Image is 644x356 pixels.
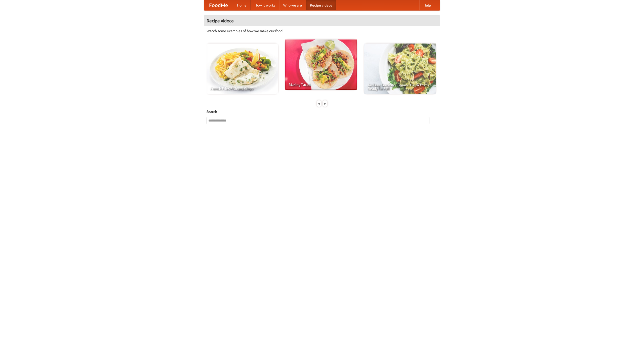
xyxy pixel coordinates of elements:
[204,16,440,26] h4: Recipe videos
[368,83,432,90] span: An Easy, Summery Tomato Pasta That's Ready for Fall
[285,39,357,90] a: Making Tacos
[207,109,437,114] h5: Search
[251,0,279,10] a: How it works
[419,0,435,10] a: Help
[323,100,327,107] div: »
[306,0,336,10] a: Recipe videos
[207,28,437,33] p: Watch some examples of how we make our food!
[279,0,306,10] a: Who we are
[204,0,233,10] a: FoodMe
[364,44,436,94] a: An Easy, Summery Tomato Pasta That's Ready for Fall
[210,87,274,90] span: French Fries Fish and Chips
[207,44,278,94] a: French Fries Fish and Chips
[317,100,321,107] div: «
[289,83,353,86] span: Making Tacos
[233,0,251,10] a: Home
